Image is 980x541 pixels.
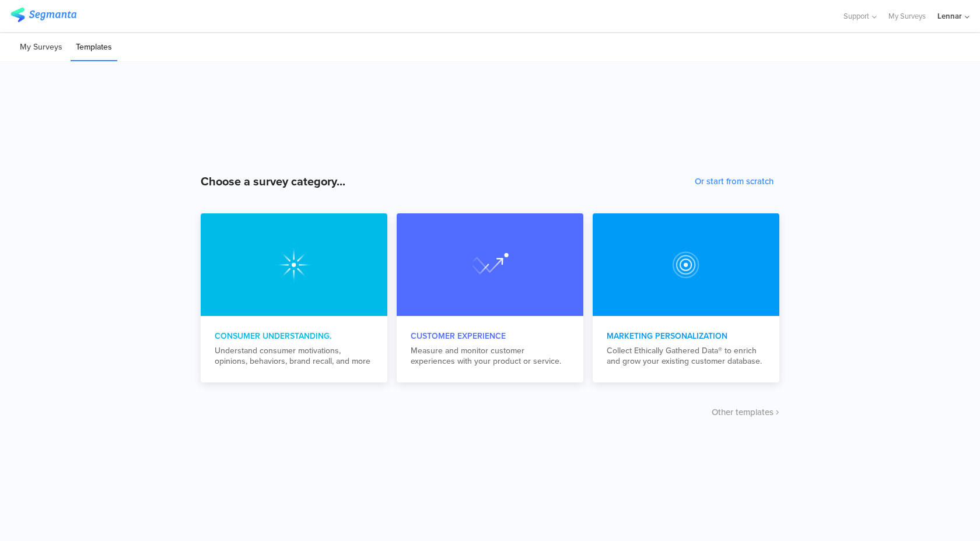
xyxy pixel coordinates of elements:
div: Lennar [937,10,962,22]
div: Collect Ethically Gathered Data® to enrich and grow your existing customer database. [607,346,765,367]
div: Marketing Personalization [607,330,765,342]
div: Customer Experience [411,330,569,342]
button: Other templates [712,406,779,419]
li: Templates [71,34,117,61]
img: segmanta logo [10,8,76,22]
span: Other templates [712,406,773,419]
button: Or start from scratch [695,175,773,188]
span: Support [843,10,869,22]
div: Understand consumer motivations, opinions, behaviors, brand recall, and more [215,346,373,367]
div: Choose a survey category... [201,173,345,190]
li: My Surveys [15,34,68,61]
img: consumer_understanding.svg [275,246,313,283]
img: customer_experience.svg [667,246,705,283]
img: marketing_personalization.svg [471,246,509,283]
div: Consumer Understanding. [215,330,373,342]
div: Measure and monitor customer experiences with your product or service. [411,346,569,367]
